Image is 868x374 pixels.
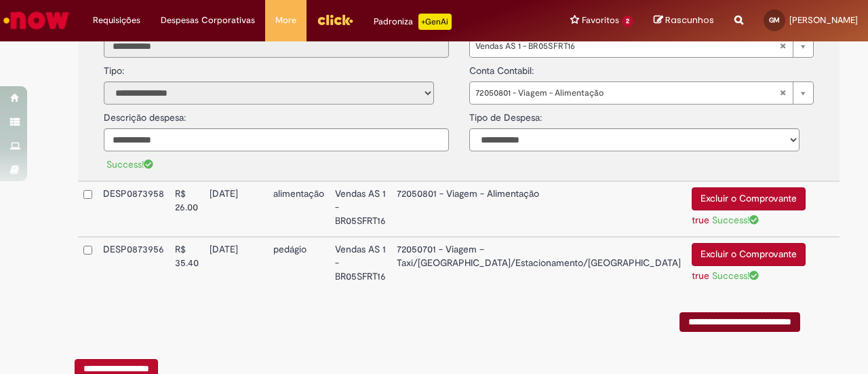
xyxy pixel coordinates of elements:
span: 72050801 - Viagem - Alimentação [475,82,780,104]
span: Favoritos [582,14,619,27]
td: [DATE] [204,237,268,292]
img: click_logo_yellow_360x200.png [317,10,353,30]
abbr: Limpar campo centro_de_custo [772,35,793,57]
a: true [692,214,709,226]
img: ServiceNow [1,7,71,34]
button: Excluir o Comprovante [692,243,806,266]
label: Tipo de Despesa: [469,105,542,125]
a: Rascunhos [654,14,714,27]
td: Excluir o Comprovante true Success! [686,181,811,237]
span: Requisições [93,14,140,27]
label: Tipo: [104,58,124,78]
td: DESP0873958 [98,181,170,237]
td: DESP0873956 [98,237,170,292]
a: Vendas AS 1 - BR05SFRT16Limpar campo centro_de_custo [469,35,814,58]
td: R$ 35.40 [170,237,204,292]
label: Conta Contabil: [469,58,534,78]
span: Rascunhos [665,14,714,26]
td: 72050701 - Viagem – Taxi/[GEOGRAPHIC_DATA]/Estacionamento/[GEOGRAPHIC_DATA] [391,237,686,292]
td: Vendas AS 1 - BR05SFRT16 [330,181,391,237]
abbr: Limpar campo conta_contabil [772,82,793,104]
span: 2 [622,16,633,27]
td: 72050801 - Viagem - Alimentação [391,181,686,237]
span: Success! [712,269,759,282]
td: pedágio [268,237,330,292]
td: alimentação [268,181,330,237]
td: [DATE] [204,181,268,237]
td: Excluir o Comprovante true Success! [686,237,811,292]
a: 72050801 - Viagem - AlimentaçãoLimpar campo conta_contabil [469,81,814,105]
td: R$ 26.00 [170,181,204,237]
a: true [692,269,709,282]
label: Descrição despesa: [104,111,186,125]
span: GM [769,16,780,24]
p: +GenAi [418,14,452,30]
span: [PERSON_NAME] [789,14,858,26]
div: Padroniza [374,14,452,30]
span: Vendas AS 1 - BR05SFRT16 [475,35,780,57]
span: More [275,14,296,27]
button: Excluir o Comprovante [692,187,806,210]
span: Success! [106,158,153,170]
span: Success! [712,214,759,226]
td: Vendas AS 1 - BR05SFRT16 [330,237,391,292]
span: Despesas Corporativas [161,14,255,27]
